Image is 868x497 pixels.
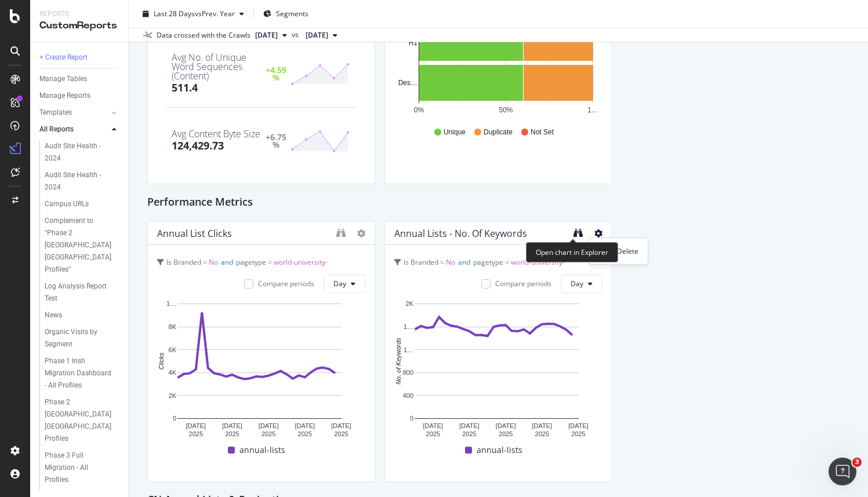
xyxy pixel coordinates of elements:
[410,415,413,422] text: 0
[106,328,126,348] button: Scroll to bottom
[19,163,213,198] div: • shows the highest aggregate score for the selected dimension, representing the worst-performing...
[306,30,328,41] span: 2024 Jul. 12th
[532,422,553,429] text: [DATE]
[18,379,27,389] button: Emoji picker
[499,430,513,437] text: 2025
[45,326,120,350] a: Organic Visits by Segment
[45,198,89,210] div: Campus URLs
[571,430,585,437] text: 2025
[298,430,312,437] text: 2025
[568,422,589,429] text: [DATE]
[172,129,260,138] div: Avg Content Byte Size
[45,280,110,305] div: Log Analysis Report Test
[45,396,115,445] div: Phase 2 Australia Canada Profiles
[147,193,849,212] div: Performance Metrics
[19,243,213,288] div: With 1.763 seconds, this falls within Google's "Good" threshold for LCP, which should be ≤2.5 sec...
[8,5,30,27] button: go back
[258,279,314,288] div: Compare periods
[19,244,118,253] b: Performance context:
[45,169,120,193] a: Audit Site Health - 2024
[409,39,418,47] text: H1
[45,280,120,305] a: Log Analysis Report Test
[426,430,440,437] text: 2025
[9,37,223,359] div: Customer Support says…
[166,300,176,307] text: 1…
[394,298,600,442] div: A chart.
[189,430,203,437] text: 2025
[157,298,362,442] svg: A chart.
[444,127,466,137] span: Unique
[406,300,414,307] text: 2K
[262,134,290,148] div: +6.75 %
[262,430,275,437] text: 2025
[262,67,290,81] div: +4.59 %
[39,73,120,85] a: Manage Tables
[440,257,444,267] span: =
[239,443,285,457] span: annual-lists
[186,422,206,429] text: [DATE]
[169,369,177,376] text: 4K
[9,37,223,358] div: The value 1,763 for "Avg LCP Max" in our Core Web Vitals report represents1,763 milliseconds(or 1...
[45,140,110,165] div: Audit Site Health - 2024
[395,338,402,385] text: No. of Keywords
[324,275,365,293] button: Day
[571,279,583,288] span: Day
[45,215,120,276] a: Complement to "Phase 2 [GEOGRAPHIC_DATA] [GEOGRAPHIC_DATA] Profiles"
[45,198,120,210] a: Campus URLs
[172,138,224,154] div: 124,429.73
[147,193,253,212] h2: Performance Metrics
[138,5,249,23] button: Last 28 DaysvsPrev. Year
[154,9,195,19] span: Last 28 Days
[33,6,52,25] img: Profile image for Customer Support
[484,127,513,137] span: Duplicate
[23,164,42,173] b: Max
[617,246,638,257] span: Delete
[333,279,346,288] span: Day
[526,242,618,262] div: Open chart in Explorer
[222,422,242,429] text: [DATE]
[39,123,108,136] a: All Reports
[587,106,598,114] text: 1…
[55,379,64,389] button: Upload attachment
[157,30,250,41] div: Data crossed with the Crawls
[169,392,177,399] text: 2K
[259,422,279,429] text: [DATE]
[172,53,262,81] div: Avg No. of Unique Word Sequences (Content)
[495,279,551,288] div: Compare periods
[292,30,301,40] span: vs
[404,346,413,353] text: 1…
[394,228,527,239] div: Annual Lists - No. Of Keywords
[202,5,224,27] button: Home
[331,422,351,429] text: [DATE]
[561,275,602,293] button: Day
[45,215,117,276] div: Complement to "Phase 2 Australia Canada Profiles"
[39,73,87,85] div: Manage Tables
[45,450,113,486] div: Phase 3 Full Migration - All Profiles
[19,203,213,237] div: • indicates this is averaged across your selected dimension (like page types or device types)
[199,375,217,393] button: Send a message…
[236,257,266,267] span: pagetype
[209,257,218,267] span: No
[19,112,213,158] div: • measures loading performance - specifically how long it takes for the largest content element t...
[195,9,235,19] span: vs Prev. Year
[295,422,315,429] text: [DATE]
[23,113,163,122] b: LCP (Largest Contentful Paint)
[169,346,177,353] text: 6K
[45,309,62,321] div: News
[477,443,522,457] span: annual-lists
[398,79,417,87] text: Des…
[404,257,438,267] span: Is Branded
[169,323,177,330] text: 8K
[37,379,46,389] button: Gif picker
[39,19,119,32] div: CustomReports
[39,90,120,102] a: Manage Reports
[473,257,503,267] span: pagetype
[404,323,413,330] text: 1…
[403,369,413,376] text: 800
[852,458,862,467] span: 3
[23,204,40,213] b: Avg
[45,396,120,445] a: Phase 2 [GEOGRAPHIC_DATA] [GEOGRAPHIC_DATA] Profiles
[535,430,549,437] text: 2025
[496,422,516,429] text: [DATE]
[255,30,278,41] span: 2025 Aug. 8th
